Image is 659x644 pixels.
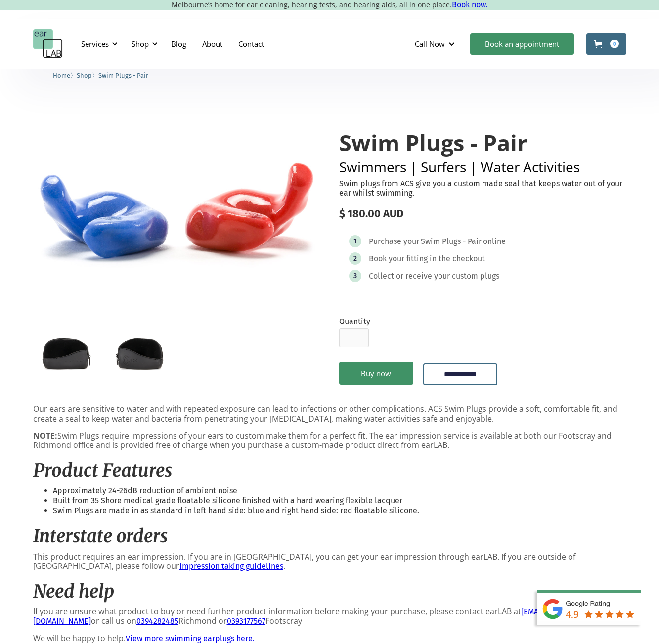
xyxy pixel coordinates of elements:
[33,111,320,301] a: open lightbox
[163,30,194,58] a: Blog
[470,33,574,55] a: Book an appointment
[339,160,626,174] h2: Swimmers | Surfers | Water Activities
[339,130,626,155] h1: Swim Plugs - Pair
[53,72,70,79] span: Home
[53,70,70,80] a: Home
[353,272,357,280] div: 3
[353,238,356,245] div: 1
[339,179,626,198] p: Swim plugs from ACS give you a custom made seal that keeps water out of your ear whilst swimming.
[33,634,626,643] p: We will be happy to help.
[107,331,173,374] a: open lightbox
[194,30,230,58] a: About
[483,237,506,246] div: online
[81,39,109,49] div: Services
[33,607,584,626] a: [EMAIL_ADDRESS][DOMAIN_NAME]
[53,496,626,506] li: Built from 35 Shore medical grade floatable silicone finished with a hard wearing flexible lacquer
[33,430,57,441] strong: NOTE:
[77,70,92,80] a: Shop
[407,29,465,59] div: Call Now
[33,552,626,571] p: This product requires an ear impression. If you are in [GEOGRAPHIC_DATA], you can get your ear im...
[33,525,168,547] em: Interstate orders
[586,33,626,55] a: Open cart
[126,29,161,59] div: Shop
[33,404,626,423] p: Our ears are sensitive to water and with repeated exposure can lead to infections or other compli...
[53,486,626,496] li: Approximately 24-26dB reduction of ambient noise
[339,362,413,385] a: Buy now
[610,40,619,48] div: 0
[136,616,178,626] a: 0394282485
[230,30,272,58] a: Contact
[415,39,445,49] div: Call Now
[75,29,121,59] div: Services
[369,237,419,246] div: Purchase your
[132,39,149,49] div: Shop
[369,254,485,264] div: Book your fitting in the checkout
[98,72,148,79] span: Swim Plugs - Pair
[77,72,92,79] span: Shop
[77,70,98,80] li: 〉
[369,271,499,281] div: Collect or receive your custom plugs
[179,562,283,571] a: impression taking guidelines
[33,580,114,603] em: Need help
[421,237,482,246] div: Swim Plugs - Pair
[227,616,265,626] a: 0393177567
[33,331,99,374] a: open lightbox
[53,70,77,80] li: 〉
[53,506,626,516] li: Swim Plugs are made in as standard in left hand side: blue and right hand side: red floatable sil...
[339,317,370,326] label: Quantity
[98,70,148,80] a: Swim Plugs - Pair
[33,29,63,59] a: home
[339,207,626,220] div: $ 180.00 AUD
[126,634,255,643] a: View more swimming earplugs here.
[353,255,357,262] div: 2
[33,459,172,482] em: Product Features
[33,607,626,626] p: If you are unsure what product to buy or need further product information before making your purc...
[33,431,626,450] p: Swim Plugs require impressions of your ears to custom make them for a perfect fit. The ear impres...
[33,111,320,301] img: Swim Plugs - Pair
